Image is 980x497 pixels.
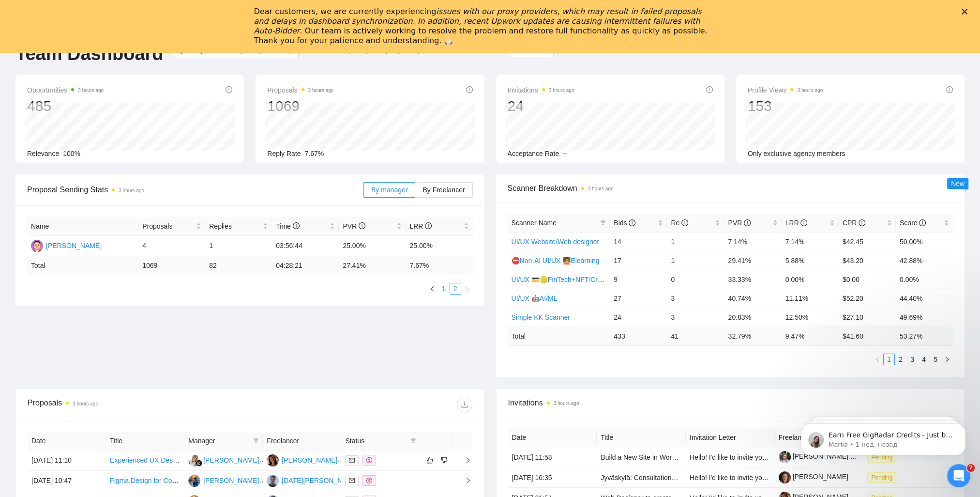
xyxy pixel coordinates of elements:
span: CPR [843,219,865,227]
span: filter [253,438,259,444]
span: By manager [371,186,407,194]
li: Next Page [461,283,473,295]
td: 0.00% [896,270,953,289]
span: info-circle [744,219,751,226]
span: Replies [209,221,261,232]
td: 25.00% [339,236,406,256]
td: 1069 [138,256,205,275]
a: Build a New Site in Word Press Archiving my Old Site Content About Hard Dance Clubs from 1999 [601,453,895,461]
span: Profile Views [748,84,823,96]
li: 4 [918,354,930,365]
td: 0 [667,270,724,289]
td: Figma Design for Communication Application [106,471,184,491]
iframe: Intercom notifications сообщение [786,403,980,471]
td: $42.45 [839,232,896,251]
td: 41 [667,326,724,345]
td: 17 [610,251,667,270]
span: filter [251,434,261,448]
th: Freelancer [775,428,864,447]
time: 3 hours ago [549,88,574,93]
td: 14 [610,232,667,251]
th: Invitation Letter [686,428,775,447]
a: 2 [450,283,461,294]
td: 29.41% [724,251,781,270]
span: Relevance [27,150,59,157]
span: info-circle [706,86,713,93]
span: Invitations [508,397,953,409]
td: 27.41 % [339,256,406,275]
td: 42.88% [896,251,953,270]
div: [DATE][PERSON_NAME] [282,475,359,486]
span: dislike [441,456,448,464]
th: Title [597,428,686,447]
a: UI/UX Website/Web designer [512,238,600,246]
span: LRR [409,222,432,230]
th: Date [28,432,106,450]
li: 2 [895,354,906,365]
td: 1 [205,236,272,256]
span: mail [349,457,355,463]
td: 53.27 % [896,326,953,345]
td: 7.67 % [406,256,472,275]
th: Date [508,428,597,447]
span: left [874,357,880,362]
span: info-circle [293,222,300,229]
span: right [457,477,471,484]
span: info-circle [859,219,865,226]
div: 153 [748,97,823,115]
div: [PERSON_NAME] [203,455,259,466]
span: filter [600,220,606,226]
time: 3 hours ago [308,88,334,93]
span: 7.67% [305,150,324,157]
span: info-circle [425,222,432,229]
span: right [944,357,950,362]
td: $0.00 [839,270,896,289]
td: 9.47 % [782,326,839,345]
span: New [951,180,965,187]
span: info-circle [359,222,365,229]
span: Proposals [142,221,194,232]
span: like [426,456,433,464]
img: c1lZLp7ep1ONjmhzoRuQSXIQ4yPxIcYzPZ5TawjOzXrYZN4sznk50xsbT54L6uvBFh [779,451,791,463]
td: Total [508,326,610,345]
a: 3 [907,354,918,365]
span: info-circle [226,86,232,93]
td: 44.40% [896,289,953,308]
span: Scanner Name [512,219,557,227]
img: c1E8dj8wQDXrhoBdMhIfBJ-h8n_77G0GV7qAhk8nFafeocn6y0Gvuuedam9dPeyLqc [779,471,791,483]
span: 7 [967,464,975,472]
span: dollar [366,457,372,463]
td: 4 [138,236,205,256]
a: YK[PERSON_NAME] [31,241,102,249]
td: Build a New Site in Word Press Archiving my Old Site Content About Hard Dance Clubs from 1999 [597,447,686,467]
a: [PERSON_NAME] Maloroshvylo [779,452,890,460]
span: Acceptance Rate [508,150,559,157]
button: right [941,354,953,365]
td: [DATE] 11:10 [28,450,106,471]
li: 3 [906,354,918,365]
a: 1 [884,354,894,365]
img: AV [267,454,279,466]
span: right [464,286,470,292]
td: [DATE] 16:35 [508,467,597,488]
button: dislike [438,454,450,466]
span: LRR [785,219,808,227]
td: 25.00% [406,236,472,256]
div: Закрыть [962,9,971,15]
td: 1 [667,251,724,270]
span: to [228,47,236,54]
span: download [457,401,472,408]
span: Manager [188,435,249,446]
div: [PERSON_NAME] [203,475,259,486]
td: 33.33% [724,270,781,289]
div: Dear customers, we are currently experiencing . Our team is actively working to resolve the probl... [254,7,711,46]
td: $43.20 [839,251,896,270]
a: Simple KK Scanner [512,313,570,321]
a: AK[PERSON_NAME] [188,456,259,464]
img: IR [267,475,279,487]
td: 7.14% [724,232,781,251]
span: info-circle [681,219,688,226]
td: 1 [667,232,724,251]
td: 11.11% [782,289,839,308]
